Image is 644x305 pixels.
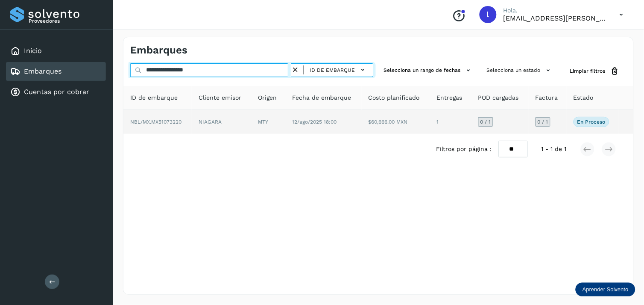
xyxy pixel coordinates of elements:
[362,110,430,134] td: $60,666.00 MXN
[6,41,106,60] div: Inicio
[436,145,492,154] span: Filtros por página :
[536,93,558,102] span: Factura
[130,93,178,102] span: ID de embarque
[542,145,567,154] span: 1 - 1 de 1
[199,93,241,102] span: Cliente emisor
[6,62,106,81] div: Embarques
[503,14,606,22] p: lauraamalia.castillo@xpertal.com
[24,47,42,55] a: Inicio
[24,88,89,96] a: Cuentas por cobrar
[307,64,370,76] button: ID de embarque
[437,93,463,102] span: Entregas
[577,119,606,125] p: En proceso
[480,119,491,124] span: 0 / 1
[483,63,556,77] button: Selecciona un estado
[576,283,635,296] div: Aprender Solvento
[310,66,355,74] span: ID de embarque
[381,63,477,77] button: Selecciona un rango de fechas
[503,7,606,14] p: Hola,
[583,286,629,293] p: Aprender Solvento
[130,44,187,56] h4: Embarques
[563,63,626,79] button: Limpiar filtros
[192,110,251,134] td: NIAGARA
[251,110,285,134] td: MTY
[29,18,102,24] p: Proveedores
[369,93,420,102] span: Costo planificado
[430,110,471,134] td: 1
[292,119,337,125] span: 12/ago/2025 18:00
[6,83,106,101] div: Cuentas por cobrar
[478,93,519,102] span: POD cargadas
[574,93,594,102] span: Estado
[292,93,351,102] span: Fecha de embarque
[258,93,277,102] span: Origen
[538,119,548,124] span: 0 / 1
[24,67,61,75] a: Embarques
[130,119,181,125] span: NBL/MX.MX51073220
[570,67,606,75] span: Limpiar filtros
